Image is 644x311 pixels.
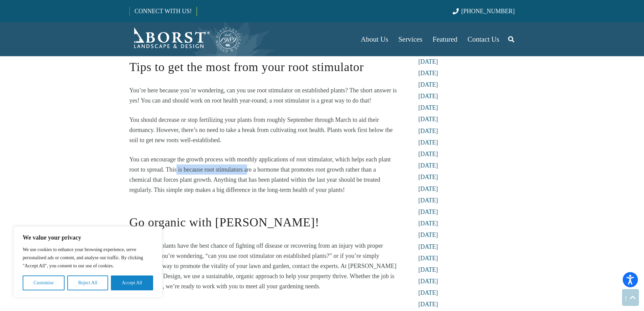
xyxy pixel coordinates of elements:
[130,3,196,19] a: CONNECT WITH US!
[419,197,438,204] a: [DATE]
[419,139,438,146] a: [DATE]
[461,8,515,15] span: [PHONE_NUMBER]
[419,289,438,296] a: [DATE]
[67,275,108,290] button: Reject All
[622,289,639,306] a: Back to top
[419,93,438,99] a: [DATE]
[129,216,319,229] span: Go organic with [PERSON_NAME]!
[419,104,438,111] a: [DATE]
[433,35,457,43] span: Featured
[129,116,393,143] span: You should decrease or stop fertilizing your plants from roughly September through March to aid t...
[419,220,438,227] a: [DATE]
[419,278,438,285] a: [DATE]
[419,185,438,192] a: [DATE]
[419,81,438,88] a: [DATE]
[419,162,438,169] a: [DATE]
[504,31,518,48] a: Search
[398,35,422,43] span: Services
[419,243,438,250] a: [DATE]
[14,226,162,297] div: We value your privacy
[129,156,391,193] span: You can encourage the growth process with monthly applications of root stimulator, which helps ea...
[419,301,438,308] a: [DATE]
[419,70,438,76] a: [DATE]
[23,246,153,270] p: We use cookies to enhance your browsing experience, serve personalised ads or content, and analys...
[129,26,242,53] a: Borst-Logo
[129,60,364,74] span: Tips to get the most from your root stimulator
[361,35,388,43] span: About Us
[419,128,438,134] a: [DATE]
[428,22,462,56] a: Featured
[419,116,438,123] a: [DATE]
[468,35,499,43] span: Contact Us
[23,234,153,242] p: We value your privacy
[419,58,438,65] a: [DATE]
[453,8,515,15] a: [PHONE_NUMBER]
[356,22,393,56] a: About Us
[419,151,438,157] a: [DATE]
[419,174,438,180] a: [DATE]
[111,275,153,290] button: Accept All
[419,208,438,215] a: [DATE]
[462,22,504,56] a: Contact Us
[393,22,427,56] a: Services
[419,255,438,262] a: [DATE]
[129,242,397,290] span: Like people, plants have the best chance of fighting off disease or recovering from an injury wit...
[129,87,397,104] span: You’re here because you’re wondering, can you use root stimulator on established plants? The shor...
[23,275,65,290] button: Customise
[419,266,438,273] a: [DATE]
[419,231,438,238] a: [DATE]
